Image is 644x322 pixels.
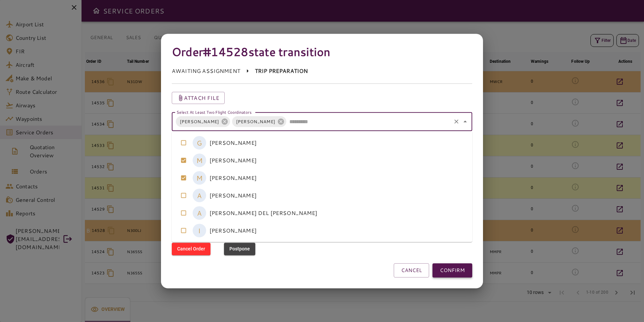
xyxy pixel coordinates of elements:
[255,67,308,75] p: TRIP PREPARATION
[172,243,211,255] button: Cancel Order
[172,187,472,204] li: [PERSON_NAME]
[176,116,230,127] div: [PERSON_NAME]
[172,152,472,169] li: [PERSON_NAME]
[193,171,206,185] div: M
[172,45,472,59] h4: Order #14528 state transition
[172,67,240,75] p: AWAITING ASSIGNMENT
[452,117,461,126] button: Clear
[172,204,472,222] li: [PERSON_NAME] DEL [PERSON_NAME]
[232,118,279,126] span: [PERSON_NAME]
[394,263,429,277] button: CANCEL
[172,222,472,239] li: [PERSON_NAME]
[460,117,470,126] button: Close
[176,118,223,126] span: [PERSON_NAME]
[193,206,206,220] div: A
[193,189,206,202] div: A
[193,154,206,167] div: M
[224,243,255,255] button: Postpone
[193,224,206,237] div: I
[193,136,206,150] div: G
[176,109,252,115] label: Select At Least Two Flight Coordinators
[172,92,225,104] button: Attach file
[232,116,286,127] div: [PERSON_NAME]
[172,134,472,152] li: [PERSON_NAME]
[172,169,472,187] li: [PERSON_NAME]
[184,94,219,102] p: Attach file
[432,263,472,277] button: CONFIRM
